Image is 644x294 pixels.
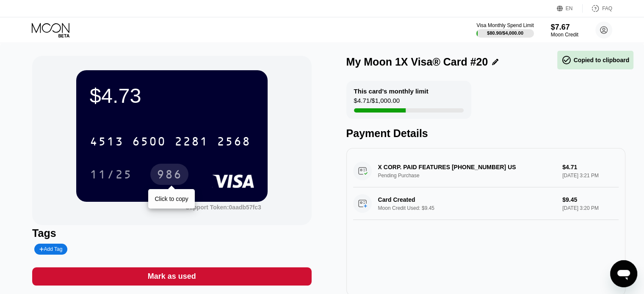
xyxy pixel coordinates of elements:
div: 2568 [217,136,251,149]
div: FAQ [583,4,612,13]
div: 4513 [90,136,124,149]
div: 6500 [132,136,166,149]
div: Payment Details [346,127,625,140]
div: Mark as used [148,272,196,281]
div: My Moon 1X Visa® Card #20 [346,56,488,68]
div: Visa Monthly Spend Limit$80.90/$4,000.00 [476,22,533,38]
div: 986 [150,164,188,185]
div: $4.73 [90,84,254,107]
div: Moon Credit [551,32,578,38]
div: 986 [157,169,182,182]
div: Add Tag [39,246,62,252]
iframe: Dugme za pokretanje prozora za razmenu poruka [610,260,637,287]
div: 11/25 [90,169,132,182]
div: $7.67Moon Credit [551,23,578,38]
div: $4.71 / $1,000.00 [354,97,400,108]
div: This card’s monthly limit [354,88,428,95]
div: Click to copy [155,195,188,202]
div: Support Token:0aadb57fc3 [185,204,261,211]
div: EN [557,4,583,13]
div: Add Tag [34,244,67,255]
div: 11/25 [83,164,138,185]
div: $80.90 / $4,000.00 [487,30,523,36]
div: FAQ [602,5,612,11]
div: $7.67 [551,23,578,32]
div: Copied to clipboard [561,55,629,65]
div: Visa Monthly Spend Limit [476,22,533,28]
div: 4513650022812568 [85,131,256,152]
div: Support Token: 0aadb57fc3 [185,204,261,211]
span:  [561,55,572,65]
div: Tags [32,227,311,239]
div: 2281 [174,136,208,149]
div: Mark as used [32,267,311,286]
div: EN [566,5,573,11]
